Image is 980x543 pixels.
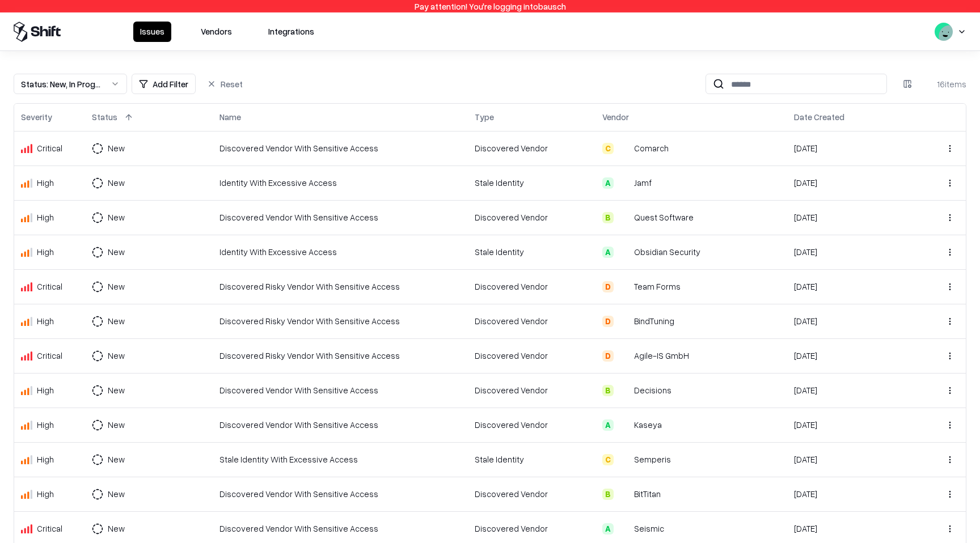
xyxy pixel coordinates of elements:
[634,281,681,292] div: Team Forms
[37,177,54,189] div: High
[475,384,589,396] div: Discovered Vendor
[108,488,125,500] div: New
[475,281,589,292] div: Discovered Vendor
[194,22,239,42] button: Vendors
[92,138,145,159] button: New
[618,212,630,223] img: Quest Software
[37,246,54,258] div: High
[92,346,145,366] button: New
[219,453,461,465] div: Stale Identity With Excessive Access
[219,419,461,431] div: Discovered Vendor With Sensitive Access
[475,211,589,223] div: Discovered Vendor
[602,385,614,396] div: B
[634,315,674,327] div: BindTuning
[634,246,700,258] div: Obsidian Security
[37,350,62,362] div: Critical
[602,350,614,362] div: D
[92,173,145,193] button: New
[219,523,461,534] div: Discovered Vendor With Sensitive Access
[618,489,630,500] img: BitTitan
[634,488,661,500] div: BitTitan
[475,142,589,154] div: Discovered Vendor
[794,177,908,189] div: [DATE]
[602,177,614,189] div: A
[475,488,589,500] div: Discovered Vendor
[475,350,589,362] div: Discovered Vendor
[602,143,614,154] div: C
[219,111,241,123] div: Name
[634,211,694,223] div: Quest Software
[219,350,461,362] div: Discovered Risky Vendor With Sensitive Access
[108,523,125,534] div: New
[108,142,125,154] div: New
[634,177,652,189] div: Jamf
[794,523,908,534] div: [DATE]
[634,523,664,534] div: Seismic
[618,350,630,362] img: Agile-IS GmbH
[602,316,614,327] div: D
[794,111,844,123] div: Date Created
[219,384,461,396] div: Discovered Vendor With Sensitive Access
[634,419,662,431] div: Kaseya
[618,454,630,465] img: Semperis
[37,453,54,465] div: High
[92,380,145,401] button: New
[618,281,630,292] img: Team Forms
[92,277,145,297] button: New
[475,523,589,534] div: Discovered Vendor
[602,454,614,465] div: C
[108,315,125,327] div: New
[37,142,62,154] div: Critical
[21,111,52,123] div: Severity
[219,488,461,500] div: Discovered Vendor With Sensitive Access
[37,281,62,292] div: Critical
[475,246,589,258] div: Stale Identity
[602,489,614,500] div: B
[618,143,630,154] img: Comarch
[794,211,908,223] div: [DATE]
[92,311,145,332] button: New
[794,384,908,396] div: [DATE]
[618,385,630,396] img: Decisions
[92,242,145,262] button: New
[219,281,461,292] div: Discovered Risky Vendor With Sensitive Access
[475,453,589,465] div: Stale Identity
[475,419,589,431] div: Discovered Vendor
[602,247,614,258] div: A
[37,488,54,500] div: High
[475,177,589,189] div: Stale Identity
[634,350,689,362] div: Agile-IS GmbH
[219,315,461,327] div: Discovered Risky Vendor With Sensitive Access
[219,246,461,258] div: Identity With Excessive Access
[475,111,494,123] div: Type
[219,142,461,154] div: Discovered Vendor With Sensitive Access
[133,22,171,42] button: Issues
[108,419,125,431] div: New
[108,350,125,362] div: New
[602,281,614,292] div: D
[618,523,630,534] img: Seismic
[37,384,54,396] div: High
[794,246,908,258] div: [DATE]
[21,78,102,90] div: Status : New, In Progress
[602,212,614,223] div: B
[108,177,125,189] div: New
[618,177,630,189] img: Jamf
[108,246,125,258] div: New
[37,315,54,327] div: High
[794,142,908,154] div: [DATE]
[602,419,614,431] div: A
[475,315,589,327] div: Discovered Vendor
[92,484,145,504] button: New
[794,315,908,327] div: [DATE]
[921,78,966,90] div: 16 items
[794,453,908,465] div: [DATE]
[108,281,125,292] div: New
[794,419,908,431] div: [DATE]
[37,523,62,534] div: Critical
[618,316,630,327] img: BindTuning
[219,211,461,223] div: Discovered Vendor With Sensitive Access
[794,488,908,500] div: [DATE]
[108,211,125,223] div: New
[92,519,145,539] button: New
